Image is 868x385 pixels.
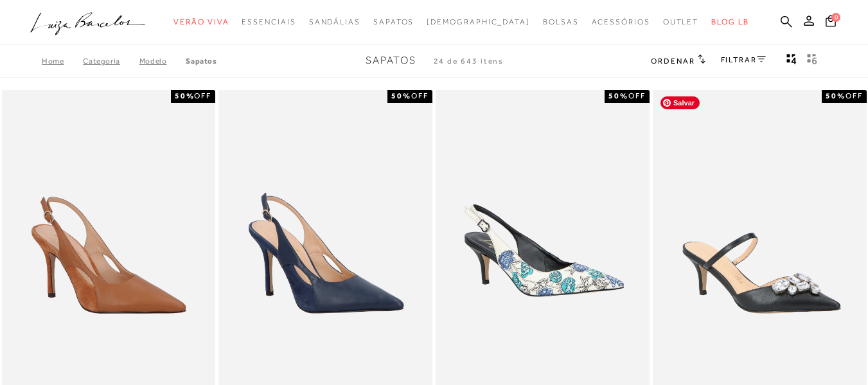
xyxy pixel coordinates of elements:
strong: 50% [391,91,411,100]
span: BLOG LB [711,17,748,26]
span: Sapatos [373,17,414,26]
a: noSubCategoriesText [373,10,414,34]
a: noSubCategoriesText [427,10,530,34]
span: OFF [194,91,211,100]
a: Home [42,57,83,66]
strong: 50% [608,91,628,100]
a: noSubCategoriesText [543,10,579,34]
span: Salvar [660,96,700,109]
span: 24 de 643 itens [434,57,504,66]
button: Mostrar 4 produtos por linha [783,53,801,69]
a: Sapatos [186,57,217,66]
span: OFF [411,91,429,100]
span: Acessórios [592,17,650,26]
a: FILTRAR [721,55,766,64]
span: Ordenar [651,57,695,66]
span: [DEMOGRAPHIC_DATA] [427,17,530,26]
a: BLOG LB [711,10,748,34]
a: noSubCategoriesText [309,10,360,34]
a: noSubCategoriesText [592,10,650,34]
button: 0 [822,14,840,31]
a: noSubCategoriesText [663,10,699,34]
a: Categoria [83,57,139,66]
span: Sapatos [366,55,416,66]
span: Bolsas [543,17,579,26]
a: noSubCategoriesText [173,10,229,34]
span: Essenciais [242,17,296,26]
button: gridText6Desc [803,53,821,69]
a: noSubCategoriesText [242,10,296,34]
strong: 50% [175,91,195,100]
span: 0 [831,13,840,22]
span: Verão Viva [173,17,229,26]
span: Sandálias [309,17,360,26]
a: Modelo [139,57,186,66]
span: OFF [628,91,646,100]
strong: 50% [826,91,846,100]
span: Outlet [663,17,699,26]
span: OFF [846,91,863,100]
